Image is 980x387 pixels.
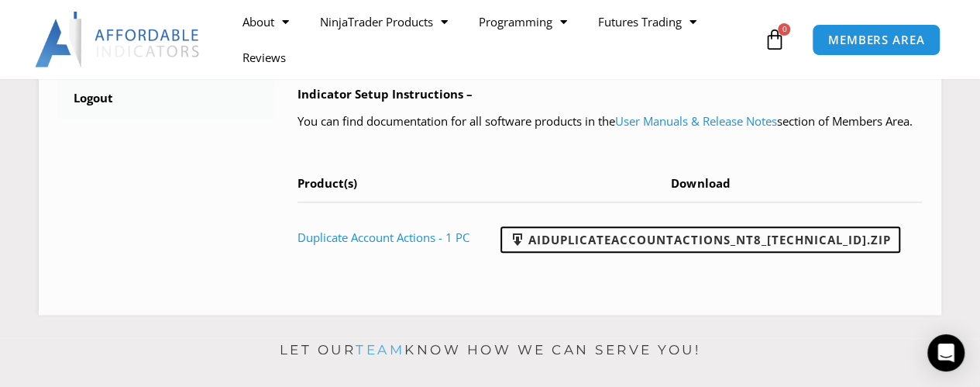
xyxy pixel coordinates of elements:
b: Indicator Setup Instructions – [297,86,473,102]
div: Open Intercom Messenger [927,334,965,371]
a: AIDuplicateAccountActions_NT8_[TECHNICAL_ID].zip [500,226,900,253]
a: About [227,4,304,40]
nav: Menu [227,4,760,75]
a: Logout [58,78,274,119]
span: Product(s) [297,175,357,191]
a: User Manuals & Release Notes [615,113,777,129]
span: Download [671,175,730,191]
a: Duplicate Account Actions - 1 PC [297,230,469,245]
a: NinjaTrader Products [304,4,463,40]
span: 0 [778,23,790,36]
a: 0 [740,17,808,62]
p: You can find documentation for all software products in the section of Members Area. [297,111,922,133]
a: team [356,342,404,358]
span: MEMBERS AREA [828,34,925,46]
img: LogoAI | Affordable Indicators – NinjaTrader [35,12,201,67]
a: Reviews [227,40,301,75]
a: Futures Trading [583,4,712,40]
a: Programming [463,4,583,40]
a: MEMBERS AREA [812,24,941,56]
